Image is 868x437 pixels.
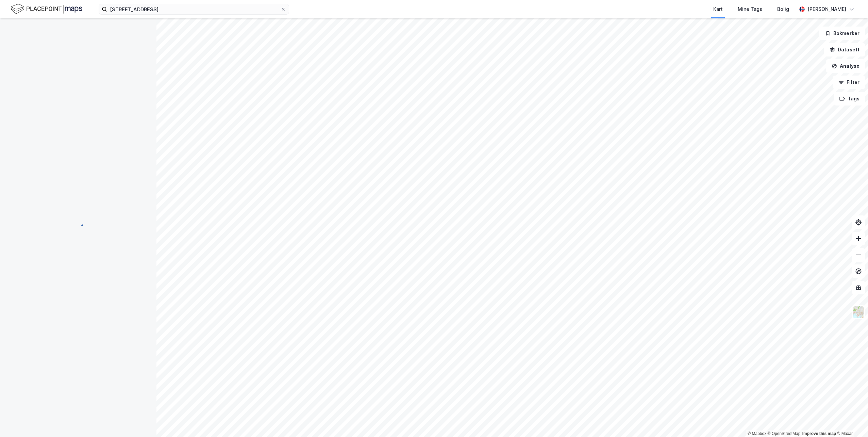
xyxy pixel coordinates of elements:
div: Kart [713,5,723,13]
img: logo.f888ab2527a4732fd821a326f86c7f29.svg [11,3,82,15]
a: Mapbox [748,431,766,436]
div: Kontrollprogram for chat [834,404,868,437]
a: Improve this map [802,431,836,436]
button: Analyse [826,59,865,73]
iframe: Chat Widget [834,404,868,437]
img: Z [852,306,865,319]
button: Tags [834,92,865,106]
input: Søk på adresse, matrikkel, gårdeiere, leietakere eller personer [107,4,281,14]
img: spinner.a6d8c91a73a9ac5275cf975e30b51cfb.svg [73,218,84,229]
div: [PERSON_NAME] [807,5,846,13]
div: Bolig [777,5,789,13]
button: Datasett [824,43,865,56]
button: Bokmerker [819,27,865,40]
a: OpenStreetMap [768,431,801,436]
div: Mine Tags [738,5,762,13]
button: Filter [833,76,865,89]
